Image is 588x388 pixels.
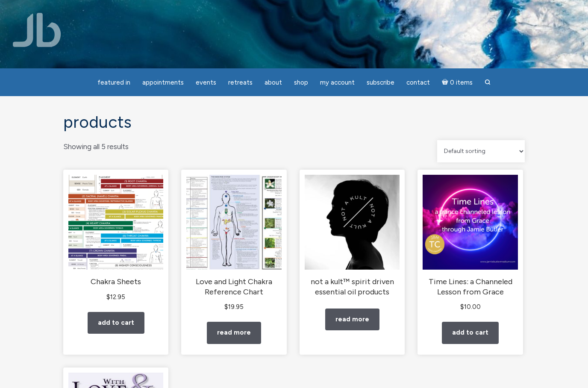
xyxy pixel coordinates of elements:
img: Love and Light Chakra Reference Chart [186,175,281,270]
span: $ [460,303,464,311]
img: Chakra Sheets [68,175,163,270]
select: Shop order [437,140,525,162]
a: Chakra Sheets $12.95 [68,175,163,303]
a: Love and Light Chakra Reference Chart $19.95 [186,175,281,312]
a: Read more about “not a kult™ spirit driven essential oil products” [325,309,379,330]
p: Showing all 5 results [63,140,129,153]
a: Retreats [223,74,258,91]
a: About [259,74,287,91]
span: Retreats [228,79,253,86]
span: Contact [406,79,430,86]
h2: Time Lines: a Channeled Lesson from Grace [423,277,517,297]
span: Shop [294,79,308,86]
a: not a kult™ spirit driven essential oil products [305,175,400,297]
span: $ [224,303,228,311]
a: Appointments [137,74,189,91]
span: 0 items [450,79,473,86]
a: Cart0 items [437,73,478,91]
a: Shop [289,74,313,91]
bdi: 12.95 [106,293,125,301]
img: Time Lines: a Channeled Lesson from Grace [423,175,517,270]
a: Events [191,74,221,91]
i: Cart [442,79,450,86]
h1: Products [63,113,525,132]
span: $ [106,293,110,301]
bdi: 19.95 [224,303,244,311]
span: My Account [320,79,355,86]
img: not a kult™ spirit driven essential oil products [305,175,400,270]
bdi: 10.00 [460,303,481,311]
h2: Love and Light Chakra Reference Chart [186,277,281,297]
a: Subscribe [362,74,400,91]
h2: not a kult™ spirit driven essential oil products [305,277,400,297]
a: My Account [315,74,360,91]
a: featured in [92,74,135,91]
a: Add to cart: “Time Lines: a Channeled Lesson from Grace” [442,322,499,344]
span: Appointments [142,79,184,86]
h2: Chakra Sheets [68,277,163,287]
a: Add to cart: “Chakra Sheets” [88,312,144,334]
a: Read more about “Love and Light Chakra Reference Chart” [207,322,261,344]
span: featured in [97,79,130,86]
a: Time Lines: a Channeled Lesson from Grace $10.00 [423,175,517,312]
span: Subscribe [367,79,394,86]
span: About [265,79,282,86]
span: Events [196,79,216,86]
a: Contact [401,74,435,91]
img: Jamie Butler. The Everyday Medium [13,13,61,47]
